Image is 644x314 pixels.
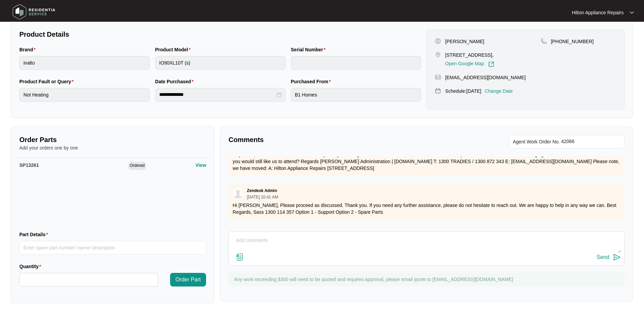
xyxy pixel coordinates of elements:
p: Hey Team, We have this one booked in for [DATE]. The diagnosis attendance is $169, and this after... [233,151,621,172]
span: SP13261 [19,162,39,168]
img: map-pin [435,52,441,58]
p: [DATE] 10:41 AM [247,195,278,199]
img: file-attachment-doc.svg [236,253,244,261]
label: Part Details [19,231,51,238]
p: [STREET_ADDRESS], [445,52,494,58]
input: Brand [19,56,150,70]
span: Ordered [128,162,146,170]
img: map-pin [435,88,441,94]
input: Add Agent Work Order No. [561,138,621,146]
img: map-pin [435,74,441,80]
input: Serial Number [291,56,421,70]
div: Send [597,254,609,260]
input: Date Purchased [159,91,275,98]
label: Product Fault or Query [19,78,76,85]
img: map-pin [541,38,547,44]
label: Purchased From [291,78,334,85]
p: Hi [PERSON_NAME], Please proceed as discussed. Thank you. If you need any further assistance, ple... [233,202,621,215]
input: Purchased From [291,88,421,102]
input: Product Fault or Query [19,88,150,102]
p: Schedule: [DATE] [445,88,481,94]
p: Product Details [19,30,421,39]
img: dropdown arrow [630,11,634,14]
img: send-icon.svg [613,253,621,261]
span: Agent Work Order No. [513,138,560,146]
label: Product Model [155,46,194,53]
input: Quantity [20,273,158,286]
p: Order Parts [19,135,206,144]
p: [PHONE_NUMBER] [551,38,594,45]
p: Add your orders one by one [19,144,206,151]
label: Brand [19,46,38,53]
button: Send [597,253,621,262]
p: Any work exceeding $300 will need to be quoted and requires approval, please email quote to [EMAI... [234,276,621,283]
p: Zendesk Admin [247,188,277,193]
label: Serial Number [291,46,328,53]
p: Change Date [485,88,513,94]
button: Order Part [170,273,206,286]
p: [EMAIL_ADDRESS][DOMAIN_NAME] [445,74,526,81]
label: Date Purchased [155,78,196,85]
p: Comments [228,135,422,144]
p: View [196,162,206,169]
img: residentia service logo [10,2,58,22]
img: Link-External [488,61,494,67]
p: [PERSON_NAME] [445,38,484,45]
label: Quantity [19,263,44,270]
p: Hilton Appliance Repairs [572,9,624,16]
img: user.svg [233,188,243,198]
input: Product Model [155,56,286,70]
span: Order Part [176,276,201,284]
img: user-pin [435,38,441,44]
a: Open Google Map [445,61,494,67]
input: Part Details [19,241,206,255]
